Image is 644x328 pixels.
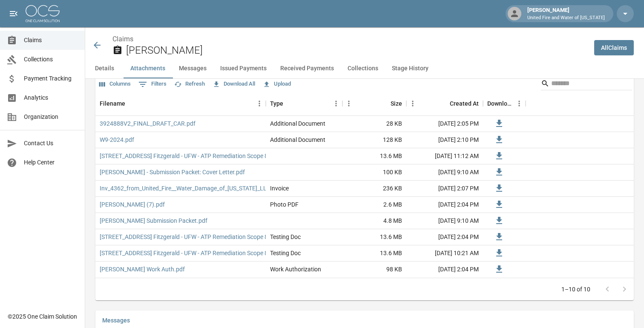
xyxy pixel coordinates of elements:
[342,92,406,115] div: Size
[342,181,406,197] div: 236 KB
[270,233,301,241] div: Testing Doc
[136,78,169,91] button: Show filters
[210,78,257,91] button: Download All
[100,249,289,257] a: [STREET_ADDRESS] Fitzgerald - UFW - ATP Remediation Scope 8525.pdf
[594,40,634,56] a: AllClaims
[270,184,289,193] div: Invoice
[172,58,213,79] button: Messages
[342,116,406,132] div: 28 KB
[406,229,483,245] div: [DATE] 2:04 PM
[342,197,406,213] div: 2.6 MB
[24,158,78,167] span: Help Center
[100,200,165,209] a: [PERSON_NAME] (7).pdf
[126,44,587,57] h2: [PERSON_NAME]
[406,92,483,115] div: Created At
[24,55,78,64] span: Collections
[5,5,22,22] button: open drawer
[100,135,134,144] a: W9-2024.pdf
[100,216,207,225] a: [PERSON_NAME] Submission Packet.pdf
[270,119,325,128] div: Additional Document
[342,229,406,245] div: 13.6 MB
[253,97,266,110] button: Menu
[385,58,435,79] button: Stage History
[100,168,245,176] a: [PERSON_NAME] - Submission Packet: Cover Letter.pdf
[406,262,483,278] div: [DATE] 2:04 PM
[100,184,310,193] a: Inv_4362_from_United_Fire__Water_Damage_of_[US_STATE]_LLC_64288 (1).pdf
[406,116,483,132] div: [DATE] 2:05 PM
[450,92,479,115] div: Created At
[172,78,207,91] button: Refresh
[112,34,587,44] nav: breadcrumb
[342,148,406,164] div: 13.6 MB
[487,92,513,115] div: Download
[406,164,483,181] div: [DATE] 9:10 AM
[342,97,355,110] button: Menu
[561,285,590,293] p: 1–10 of 10
[406,213,483,229] div: [DATE] 9:10 AM
[342,132,406,148] div: 128 KB
[100,265,185,273] a: [PERSON_NAME] Work Auth.pdf
[513,97,526,110] button: Menu
[100,119,195,128] a: 3924888V2_FINAL_DRAFT_CAR.pdf
[112,35,133,43] a: Claims
[26,5,60,22] img: ocs-logo-white-transparent.png
[270,92,283,115] div: Type
[527,14,605,22] p: United Fire and Water of [US_STATE]
[24,36,78,45] span: Claims
[100,152,289,160] a: [STREET_ADDRESS] Fitzgerald - UFW - ATP Remediation Scope 8525.pdf
[270,135,325,144] div: Additional Document
[406,132,483,148] div: [DATE] 2:10 PM
[406,197,483,213] div: [DATE] 2:04 PM
[406,97,419,110] button: Menu
[100,92,125,115] div: Filename
[95,92,266,115] div: Filename
[406,181,483,197] div: [DATE] 2:07 PM
[213,58,273,79] button: Issued Payments
[391,92,402,115] div: Size
[406,148,483,164] div: [DATE] 11:12 AM
[541,77,632,92] div: Search
[24,74,78,83] span: Payment Tracking
[330,97,342,110] button: Menu
[124,58,172,79] button: Attachments
[270,249,301,257] div: Testing Doc
[270,200,299,209] div: Photo PDF
[483,92,526,115] div: Download
[273,58,341,79] button: Received Payments
[24,93,78,102] span: Analytics
[8,312,77,321] div: © 2025 One Claim Solution
[266,92,342,115] div: Type
[524,6,608,21] div: [PERSON_NAME]
[24,139,78,148] span: Contact Us
[342,245,406,262] div: 13.6 MB
[406,245,483,262] div: [DATE] 10:21 AM
[342,164,406,181] div: 100 KB
[24,112,78,121] span: Organization
[261,78,293,91] button: Upload
[270,265,321,273] div: Work Authorization
[342,213,406,229] div: 4.8 MB
[342,262,406,278] div: 98 KB
[97,78,133,91] button: Select columns
[100,233,289,241] a: [STREET_ADDRESS] Fitzgerald - UFW - ATP Remediation Scope 8525.pdf
[85,58,644,79] div: anchor tabs
[85,58,124,79] button: Details
[341,58,385,79] button: Collections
